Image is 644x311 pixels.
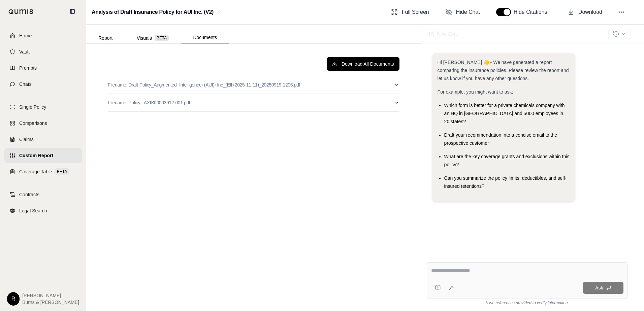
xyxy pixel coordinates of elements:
span: Draft your recommendation into a concise email to the prospective customer [444,132,557,146]
button: Documents [181,32,229,43]
span: What are the key coverage grants and exclusions within this policy? [444,154,570,167]
a: Chats [4,77,82,92]
span: Custom Report [19,152,53,159]
span: Contracts [19,191,39,198]
button: Download All Documents [327,57,399,71]
a: Contracts [4,187,82,202]
div: R [7,292,20,306]
span: Hi [PERSON_NAME] 👋 - We have generated a report comparing the insurance policies. Please review t... [438,60,569,81]
button: Full Screen [388,5,432,19]
span: Coverage Table [19,168,52,175]
a: Single Policy [4,100,82,114]
span: Full Screen [402,8,429,16]
button: Visuals [125,33,181,43]
span: Burns & [PERSON_NAME] [22,299,79,306]
span: Home [19,32,32,39]
span: Hide Chat [456,8,480,16]
div: *Use references provided to verify information. [427,299,628,306]
button: Hide Chat [443,5,483,19]
a: Coverage TableBETA [4,164,82,179]
span: Hide Citations [514,8,551,16]
span: For example, you might want to ask: [438,89,513,95]
h2: Analysis of Draft Insurance Policy for AUI Inc. (V2) [92,6,214,18]
a: Vault [4,44,82,59]
span: Can you summarize the policy limits, deductibles, and self-insured retentions? [444,175,567,189]
span: Legal Search [19,207,47,214]
span: Comparisons [19,120,47,127]
button: Ask [583,282,623,294]
span: Single Policy [19,104,46,110]
span: BETA [155,35,169,41]
button: Filename: Draft-Policy_Augmented+Intelligence+(AUI)+Inc_(Eff+2025-11-11)_20250919-1206.pdf [108,76,399,94]
a: Home [4,28,82,43]
span: Chats [19,81,32,88]
span: BETA [55,168,69,175]
span: Prompts [19,65,37,71]
a: Claims [4,132,82,147]
button: Filename: Policy - AXIS00003912-001.pdf [108,94,399,111]
span: Claims [19,136,34,143]
span: Ask [595,285,603,290]
img: Qumis Logo [8,9,34,14]
span: Vault [19,48,30,55]
a: Comparisons [4,116,82,131]
a: Custom Report [4,148,82,163]
button: Download [565,5,605,19]
p: Filename: Draft-Policy_Augmented+Intelligence+(AUI)+Inc_(Eff+2025-11-11)_20250919-1206.pdf [108,81,300,88]
button: Report [86,33,125,43]
p: Filename: Policy - AXIS00003912-001.pdf [108,99,190,106]
button: Collapse sidebar [67,6,78,17]
span: Download [578,8,602,16]
a: Legal Search [4,203,82,218]
span: Which form is better for a private chemicals company with an HQ in [GEOGRAPHIC_DATA] and 5000 emp... [444,103,565,124]
a: Prompts [4,61,82,75]
span: [PERSON_NAME] [22,292,79,299]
